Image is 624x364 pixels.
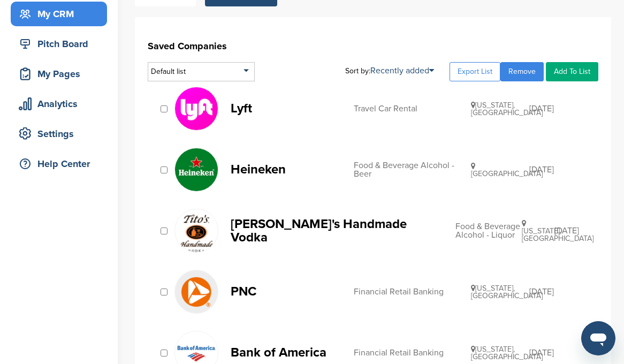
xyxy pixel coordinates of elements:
[471,101,529,117] div: [US_STATE], [GEOGRAPHIC_DATA]
[231,102,343,115] p: Lyft
[471,284,529,300] div: [US_STATE], [GEOGRAPHIC_DATA]
[581,321,615,355] iframe: Button to launch messaging window
[11,151,107,176] a: Help Center
[11,32,107,56] a: Pitch Board
[354,104,471,113] div: Travel Car Rental
[354,161,471,178] div: Food & Beverage Alcohol - Beer
[16,94,107,113] div: Analytics
[148,62,255,81] div: Default list
[471,162,529,178] div: [GEOGRAPHIC_DATA]
[11,122,107,146] a: Settings
[174,209,588,253] a: Titos logo new [PERSON_NAME]'s Handmade Vodka Food & Beverage Alcohol - Liquor [US_STATE], [GEOGR...
[148,36,598,56] h1: Saved Companies
[345,66,434,75] div: Sort by:
[554,226,588,235] div: [DATE]
[231,285,343,298] p: PNC
[450,62,500,81] a: Export List
[174,270,588,314] a: Yhnqsh4r 400x400 PNC Financial Retail Banking [US_STATE], [GEOGRAPHIC_DATA] [DATE]
[546,62,598,81] a: Add To List
[354,348,471,357] div: Financial Retail Banking
[175,148,218,191] img: It8hno31 400x400
[455,222,522,239] div: Food & Beverage Alcohol - Liquor
[231,217,445,244] p: [PERSON_NAME]'s Handmade Vodka
[231,163,343,176] p: Heineken
[370,65,434,76] a: Recently added
[529,104,588,113] div: [DATE]
[16,34,107,54] div: Pitch Board
[174,148,588,192] a: It8hno31 400x400 Heineken Food & Beverage Alcohol - Beer [GEOGRAPHIC_DATA] [DATE]
[175,87,218,130] img: Lyft logo
[529,348,588,357] div: [DATE]
[175,209,218,261] img: Titos logo new
[16,154,107,173] div: Help Center
[529,165,588,174] div: [DATE]
[175,270,218,313] img: Yhnqsh4r 400x400
[174,87,588,131] a: Lyft logo Lyft Travel Car Rental [US_STATE], [GEOGRAPHIC_DATA] [DATE]
[11,2,107,26] a: My CRM
[231,346,343,359] p: Bank of America
[11,62,107,86] a: My Pages
[16,4,107,24] div: My CRM
[16,124,107,143] div: Settings
[354,287,471,296] div: Financial Retail Banking
[529,287,588,296] div: [DATE]
[16,64,107,84] div: My Pages
[522,219,555,242] div: [US_STATE], [GEOGRAPHIC_DATA]
[500,62,544,81] a: Remove
[471,345,529,361] div: [US_STATE], [GEOGRAPHIC_DATA]
[11,92,107,116] a: Analytics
